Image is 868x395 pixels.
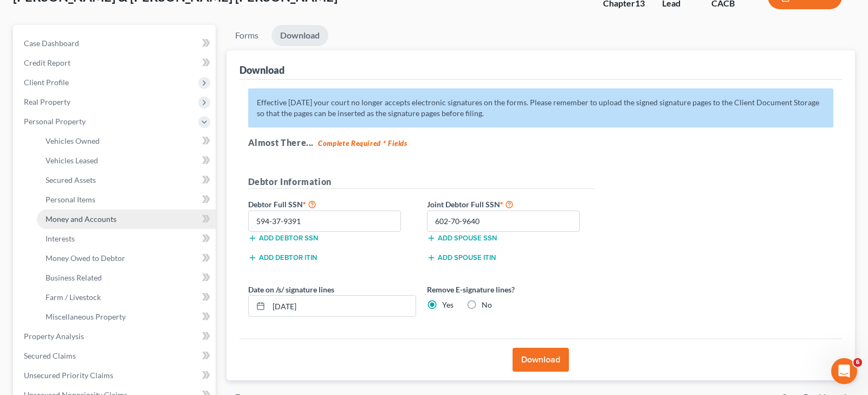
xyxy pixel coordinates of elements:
[46,136,100,145] span: Vehicles Owned
[46,273,102,282] span: Business Related
[248,211,401,232] input: XXX-XX-XXXX
[427,253,496,262] button: Add spouse ITIN
[46,175,96,184] span: Secured Assets
[46,156,98,165] span: Vehicles Leased
[513,348,569,372] button: Download
[318,139,407,148] strong: Complete Required * Fields
[37,151,216,170] a: Vehicles Leased
[248,136,834,149] h5: Almost There...
[442,300,454,310] label: Yes
[831,358,857,384] iframe: Intercom live chat
[37,268,216,288] a: Business Related
[15,366,216,385] a: Unsecured Priority Claims
[269,296,416,316] input: MM/DD/YYYY
[15,346,216,366] a: Secured Claims
[853,358,862,367] span: 6
[248,175,595,189] h5: Debtor Information
[24,332,84,341] span: Property Analysis
[248,284,334,295] label: Date on /s/ signature lines
[427,211,580,232] input: XXX-XX-XXXX
[243,197,422,211] label: Debtor Full SSN
[37,170,216,190] a: Secured Assets
[37,307,216,327] a: Miscellaneous Property
[427,234,497,243] button: Add spouse SSN
[271,25,328,46] a: Download
[24,39,79,48] span: Case Dashboard
[482,300,492,310] label: No
[37,209,216,229] a: Money and Accounts
[15,53,216,73] a: Credit Report
[46,195,95,204] span: Personal Items
[24,78,69,87] span: Client Profile
[24,58,70,67] span: Credit Report
[37,288,216,307] a: Farm / Livestock
[248,234,318,243] button: Add debtor SSN
[24,351,76,360] span: Secured Claims
[15,34,216,53] a: Case Dashboard
[46,234,75,243] span: Interests
[248,253,317,262] button: Add debtor ITIN
[37,249,216,268] a: Money Owed to Debtor
[46,214,116,224] span: Money and Accounts
[427,284,595,295] label: Remove E-signature lines?
[37,190,216,209] a: Personal Items
[248,88,834,128] p: Effective [DATE] your court no longer accepts electronic signatures on the forms. Please remember...
[46,292,101,302] span: Farm / Livestock
[24,97,70,106] span: Real Property
[46,253,125,263] span: Money Owed to Debtor
[226,25,267,46] a: Forms
[37,229,216,249] a: Interests
[37,131,216,151] a: Vehicles Owned
[24,117,86,126] span: Personal Property
[15,327,216,346] a: Property Analysis
[422,197,600,211] label: Joint Debtor Full SSN
[239,63,284,77] div: Download
[46,312,126,321] span: Miscellaneous Property
[24,371,113,380] span: Unsecured Priority Claims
